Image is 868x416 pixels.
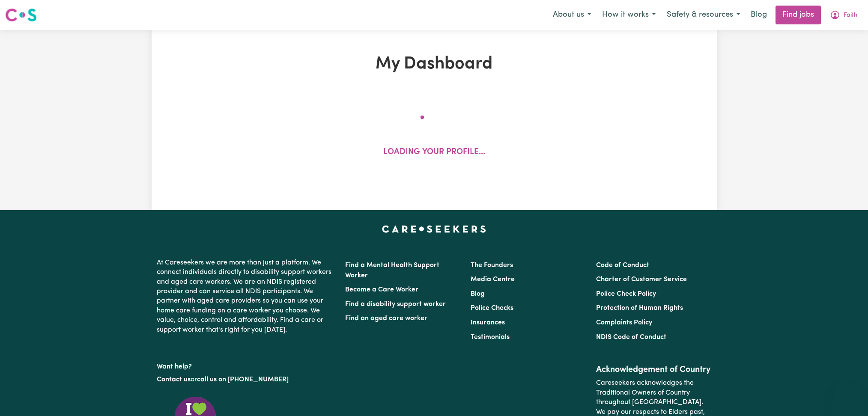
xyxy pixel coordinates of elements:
a: Protection of Human Rights [596,305,683,312]
a: The Founders [471,262,513,269]
p: or [157,371,335,388]
a: Insurances [471,319,505,326]
a: Find an aged care worker [345,315,427,322]
button: About us [547,6,597,24]
a: Blog [746,6,772,24]
p: At Careseekers we are more than just a platform. We connect individuals directly to disability su... [157,255,335,338]
a: Police Checks [471,305,513,312]
a: call us on [PHONE_NUMBER] [197,376,289,383]
a: Careseekers logo [5,5,37,25]
a: Blog [471,291,485,297]
button: My Account [824,6,863,24]
a: Complaints Policy [596,319,652,326]
a: Charter of Customer Service [596,276,687,283]
a: Testimonials [471,334,510,341]
a: Media Centre [471,276,515,283]
p: Loading your profile... [383,146,485,159]
a: Find jobs [776,6,821,24]
span: Faith [844,11,857,20]
a: Careseekers home page [382,226,486,232]
p: Want help? [157,359,335,371]
a: NDIS Code of Conduct [596,334,666,341]
a: Code of Conduct [596,262,649,269]
h1: My Dashboard [251,54,617,74]
a: Become a Care Worker [345,286,418,293]
button: How it works [597,6,661,24]
a: Police Check Policy [596,291,656,297]
iframe: Button to launch messaging window [834,382,861,409]
a: Contact us [157,376,191,383]
button: Safety & resources [661,6,746,24]
a: Find a Mental Health Support Worker [345,262,439,279]
a: Find a disability support worker [345,301,446,308]
img: Careseekers logo [5,7,37,23]
h2: Acknowledgement of Country [596,365,711,375]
